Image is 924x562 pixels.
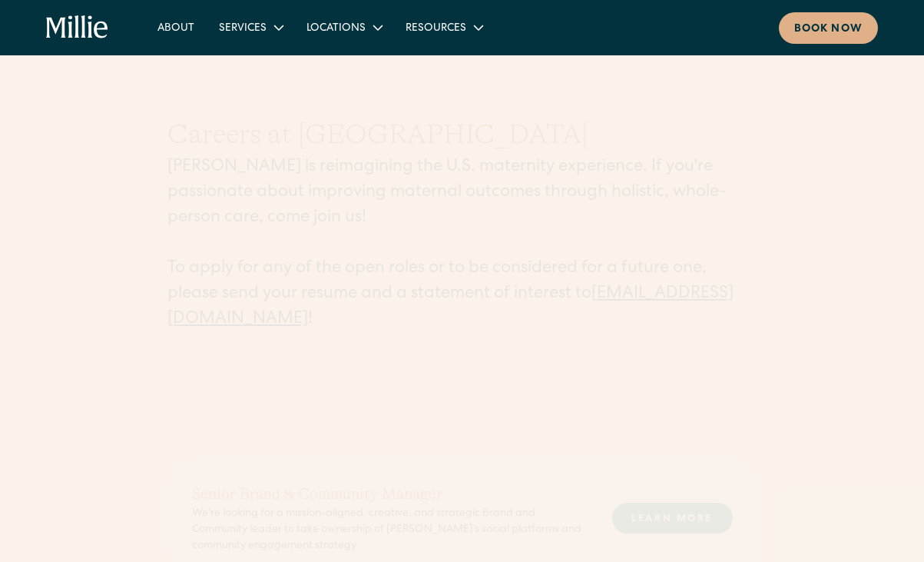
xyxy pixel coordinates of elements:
[46,15,108,40] a: home
[779,12,878,44] a: Book now
[192,506,588,554] p: We’re looking for a mission-aligned, creative, and strategic Brand and Community leader to take o...
[192,483,588,506] h2: Senior Brand & Community Manager
[167,155,757,333] p: [PERSON_NAME] is reimagining the U.S. maternity experience. If you're passionate about improving ...
[306,21,366,37] div: Locations
[145,15,207,40] a: About
[794,22,863,38] div: Book now
[406,21,466,37] div: Resources
[207,15,294,40] div: Services
[612,503,733,533] a: LEARN MORE
[294,15,393,40] div: Locations
[219,21,267,37] div: Services
[167,114,757,155] h1: Careers at [GEOGRAPHIC_DATA]
[393,15,494,40] div: Resources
